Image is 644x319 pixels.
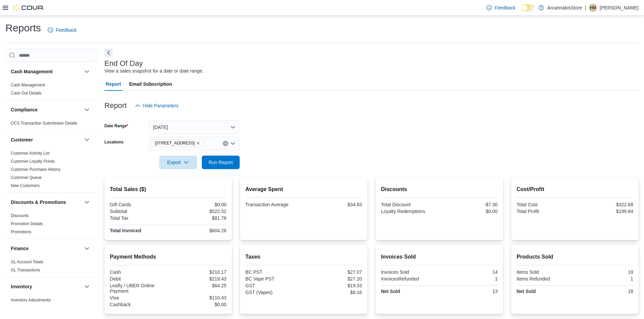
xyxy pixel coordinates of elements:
[590,4,596,12] span: HM
[14,4,44,11] img: Cova
[5,81,96,100] div: Cash Management
[110,202,167,207] div: Gift Cards
[440,269,498,275] div: 14
[576,289,633,294] div: 18
[381,269,438,275] div: Invoices Sold
[305,202,362,207] div: $34.83
[169,269,226,275] div: $210.17
[132,99,181,112] button: Hide Parameters
[169,209,226,214] div: $522.52
[83,106,91,114] button: Compliance
[11,121,77,126] a: OCS Transaction Submission Details
[104,102,127,110] h3: Report
[589,4,597,12] div: Henrique Merzari
[83,283,91,291] button: Inventory
[576,269,633,275] div: 19
[169,215,226,221] div: $81.76
[110,209,167,214] div: Subtotal
[11,151,50,156] span: Customer Activity List
[104,139,124,145] label: Locations
[495,4,515,11] span: Feedback
[11,68,81,75] button: Cash Management
[440,209,498,214] div: $0.00
[5,119,96,130] div: Compliance
[11,183,40,188] span: New Customers
[11,106,38,113] h3: Compliance
[110,185,226,193] h2: Total Sales ($)
[104,59,143,68] h3: End Of Day
[104,68,204,75] div: View a sales snapshot for a date or date range.
[11,136,33,143] h3: Customer
[5,212,96,239] div: Discounts & Promotions
[517,269,574,275] div: Items Sold
[110,295,167,300] div: Visa
[11,183,40,188] a: New Customers
[440,276,498,282] div: 1
[11,259,43,265] span: GL Account Totals
[143,102,178,109] span: Hide Parameters
[245,269,303,275] div: BC PST
[11,221,43,227] span: Promotion Details
[104,49,113,57] button: Next
[169,283,226,288] div: $64.25
[305,290,362,295] div: $8.16
[169,302,226,307] div: $0.00
[517,276,574,282] div: Items Refunded
[169,202,226,207] div: $0.00
[11,91,42,96] a: Cash Out Details
[517,185,633,193] h2: Cost/Profit
[209,159,233,166] span: Run Report
[11,175,42,180] a: Customer Queue
[547,4,582,12] p: ArcannabisStore
[110,228,141,233] strong: Total Invoiced
[11,136,81,143] button: Customer
[5,21,41,35] h1: Reports
[11,230,31,234] a: Promotions
[11,159,55,164] span: Customer Loyalty Points
[11,83,45,87] a: Cash Management
[11,260,43,264] a: GL Account Totals
[152,139,204,147] span: 2267 Kingsway - 450548
[11,298,51,302] a: Inventory Adjustments
[5,258,96,277] div: Finance
[11,283,81,290] button: Inventory
[83,198,91,206] button: Discounts & Promotions
[11,283,32,290] h3: Inventory
[576,202,633,207] div: $322.68
[169,276,226,282] div: $219.43
[381,253,498,261] h2: Invoices Sold
[11,213,29,218] a: Discounts
[440,202,498,207] div: -$7.30
[11,68,53,75] h3: Cash Management
[11,167,61,172] a: Customer Purchase History
[11,221,43,226] a: Promotion Details
[11,267,40,273] span: GL Transactions
[223,141,228,146] button: Clear input
[159,156,197,169] button: Export
[381,276,438,282] div: InvoicesRefunded
[11,151,50,156] a: Customer Activity List
[585,4,586,12] p: |
[11,245,81,252] button: Finance
[245,185,362,193] h2: Average Spent
[245,202,303,207] div: Transaction Average
[5,149,96,192] div: Customer
[440,289,498,294] div: 13
[11,121,77,126] span: OCS Transaction Submission Details
[110,283,167,294] div: Leafly / UBER Online Payment
[517,209,574,214] div: Total Profit
[110,269,167,275] div: Cash
[110,276,167,282] div: Debit
[11,82,45,88] span: Cash Management
[110,302,167,307] div: Cashback
[196,141,200,145] button: Remove 2267 Kingsway - 450548 from selection in this group
[56,27,76,33] span: Feedback
[163,156,193,169] span: Export
[11,245,29,252] h3: Finance
[245,290,303,295] div: GST (Vapes)
[381,185,498,193] h2: Discounts
[381,202,438,207] div: Total Discount
[169,228,226,233] div: $604.28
